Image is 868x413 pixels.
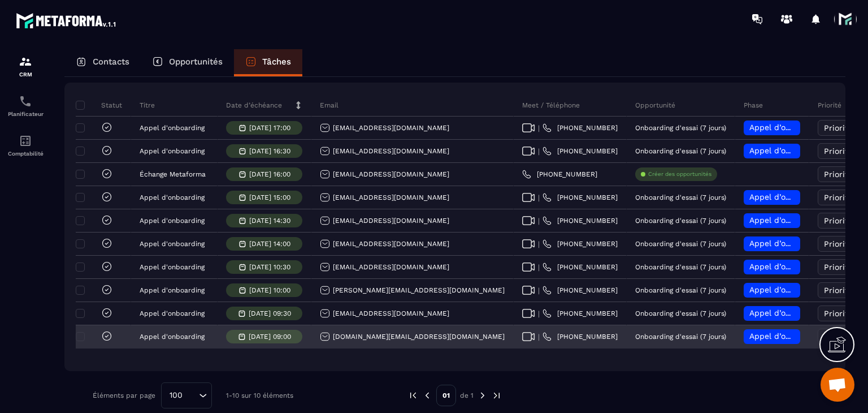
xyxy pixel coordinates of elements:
a: [PHONE_NUMBER] [542,263,618,272]
span: 100 [166,389,186,402]
span: Appel d’onboarding planifié [749,308,856,317]
p: Onboarding d'essai (7 jours) [635,147,726,155]
p: Appel d'onboarding [140,263,205,271]
p: de 1 [460,391,474,400]
p: Appel d'onboarding [140,217,205,225]
span: Appel d’onboarding planifié [749,332,856,341]
div: Search for option [161,382,212,408]
p: Onboarding d'essai (7 jours) [635,286,726,294]
a: Tâches [234,49,302,76]
img: scheduler [19,94,32,108]
a: [PHONE_NUMBER] [542,216,618,225]
span: Appel d’onboarding planifié [749,123,856,132]
a: [PHONE_NUMBER] [542,239,618,248]
p: Appel d'onboarding [140,333,205,341]
p: Opportunités [169,57,223,67]
span: Priorité [824,170,853,179]
span: Priorité [824,123,853,132]
span: | [538,217,540,225]
img: accountant [19,134,32,148]
p: CRM [3,71,48,78]
span: | [538,147,540,156]
p: Titre [140,101,155,110]
p: [DATE] 10:30 [249,263,290,271]
p: Phase [744,101,763,110]
p: 1-10 sur 10 éléments [226,392,293,399]
a: [PHONE_NUMBER] [542,286,618,295]
p: [DATE] 17:00 [249,124,290,132]
img: prev [408,390,418,401]
span: | [538,333,540,341]
span: | [538,240,540,248]
p: Échange Metaforma [140,170,206,178]
span: Priorité [824,286,853,295]
input: Search for option [186,389,196,402]
a: formationformationCRM [3,46,48,86]
img: next [478,390,488,401]
span: | [538,263,540,272]
p: Onboarding d'essai (7 jours) [635,309,726,317]
a: accountantaccountantComptabilité [3,126,48,165]
a: [PHONE_NUMBER] [542,332,618,341]
img: logo [16,10,118,31]
p: Créer des opportunités [648,170,711,178]
p: Comptabilité [3,150,48,157]
p: Appel d'onboarding [140,286,205,294]
p: Opportunité [635,101,675,110]
a: Opportunités [141,49,234,76]
p: Onboarding d'essai (7 jours) [635,217,726,225]
p: [DATE] 14:30 [249,217,290,225]
p: Meet / Téléphone [522,101,580,110]
span: Priorité [824,263,853,272]
span: | [538,124,540,132]
p: [DATE] 09:30 [249,309,291,317]
p: [DATE] 16:30 [249,147,290,155]
p: Onboarding d'essai (7 jours) [635,240,726,248]
img: formation [19,55,32,68]
p: Appel d'onboarding [140,309,205,317]
p: Contacts [93,57,129,67]
span: Priorité [824,239,853,248]
img: next [492,390,502,401]
p: Onboarding d'essai (7 jours) [635,193,726,201]
p: Email [320,101,338,110]
p: 01 [436,385,456,406]
span: Priorité [824,193,853,202]
p: Appel d'onboarding [140,240,205,248]
span: | [538,193,540,202]
p: Onboarding d'essai (7 jours) [635,124,726,132]
img: prev [422,390,432,401]
p: Appel d'onboarding [140,124,205,132]
p: Tâches [262,57,291,67]
p: Appel d'onboarding [140,193,205,201]
p: Éléments par page [93,392,155,399]
a: Contacts [64,49,141,76]
p: [DATE] 16:00 [249,170,290,178]
span: | [538,309,540,318]
a: [PHONE_NUMBER] [522,170,597,179]
a: [PHONE_NUMBER] [542,309,618,318]
a: schedulerschedulerPlanificateur [3,86,48,126]
p: [DATE] 14:00 [249,240,290,248]
span: Appel d’onboarding planifié [749,192,856,201]
span: Priorité [824,147,853,156]
span: Appel d’onboarding planifié [749,262,856,271]
p: Planificateur [3,111,48,117]
span: Appel d’onboarding planifié [749,216,856,225]
a: Ouvrir le chat [821,368,854,402]
span: Appel d’onboarding planifié [749,285,856,294]
p: Appel d'onboarding [140,147,205,155]
span: Priorité [824,216,853,225]
span: Priorité [824,309,853,318]
p: Statut [79,101,122,110]
span: Appel d’onboarding planifié [749,146,856,155]
a: [PHONE_NUMBER] [542,147,618,156]
span: | [538,286,540,295]
p: [DATE] 15:00 [249,193,290,201]
a: [PHONE_NUMBER] [542,123,618,132]
p: Priorité [818,101,841,110]
p: [DATE] 10:00 [249,286,290,294]
p: [DATE] 09:00 [249,333,291,341]
span: Appel d’onboarding planifié [749,239,856,248]
a: [PHONE_NUMBER] [542,193,618,202]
